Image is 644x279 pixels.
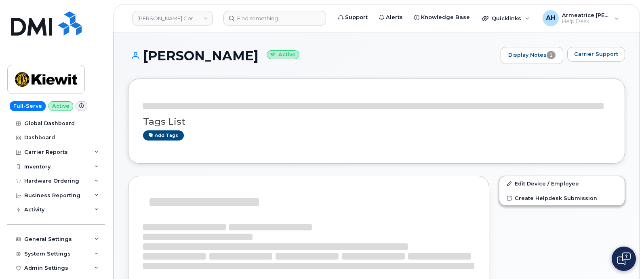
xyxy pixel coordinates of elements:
[499,176,625,191] a: Edit Device / Employee
[499,191,625,205] a: Create Helpdesk Submission
[267,50,299,60] small: Active
[501,47,563,64] a: Display Notes1
[128,49,497,63] h1: [PERSON_NAME]
[574,50,618,58] span: Carrier Support
[143,130,184,141] a: Add tags
[617,252,631,265] img: Open chat
[547,51,556,59] span: 1
[567,47,625,62] button: Carrier Support
[143,117,610,127] h3: Tags List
